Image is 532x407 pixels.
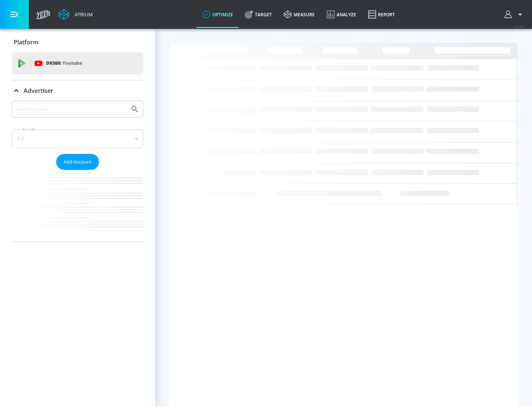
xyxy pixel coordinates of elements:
a: measure [278,1,321,28]
div: Advertiser [12,101,143,242]
p: Youtube [62,59,82,67]
label: Sort By [21,127,37,132]
a: optimize [197,1,239,28]
a: Report [362,1,401,28]
div: Advertiser [12,80,143,101]
a: Atrium [58,9,93,20]
div: Atrium [72,11,93,18]
div: Platform [12,32,143,53]
span: v 4.25.4 [514,24,525,28]
p: DV360: [46,59,82,67]
a: Analyze [321,1,362,28]
span: Add Account [64,158,92,166]
p: Platform [14,38,38,46]
input: Search by name [15,104,127,114]
a: Target [239,1,278,28]
div: A-Z [12,129,143,148]
nav: list of Advertiser [12,170,143,242]
button: Add Account [56,154,99,170]
div: DV360: Youtube [12,52,143,74]
p: Advertiser [24,87,53,95]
